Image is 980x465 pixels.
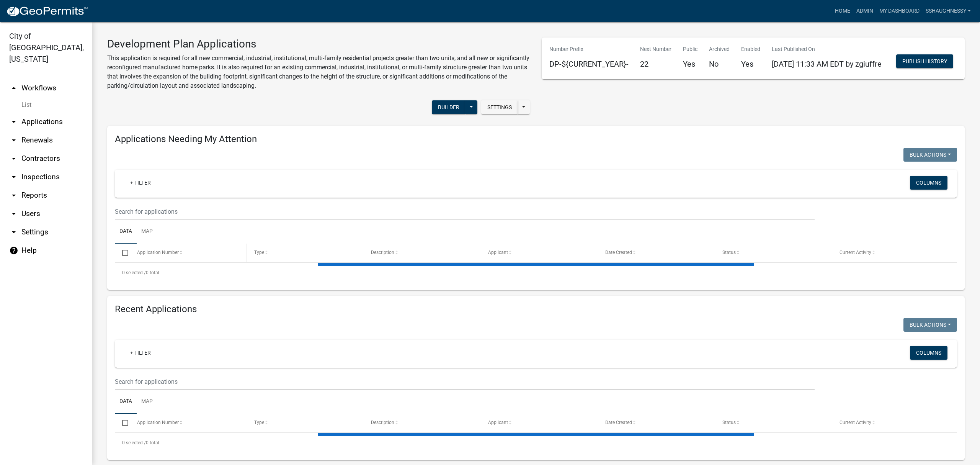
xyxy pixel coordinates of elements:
[115,263,957,282] div: 0 total
[107,54,530,90] p: This application is required for all new commercial, industrial, institutional, multi-family resi...
[683,59,697,69] h5: Yes
[107,38,530,51] h3: Development Plan Applications
[709,45,730,53] p: Archived
[122,440,146,445] span: 0 selected /
[910,176,947,190] button: Columns
[137,219,157,244] a: Map
[9,84,18,93] i: arrow_drop_up
[832,414,949,432] datatable-header-cell: Current Activity
[371,250,394,255] span: Description
[640,45,671,53] p: Next Number
[709,59,730,69] h5: No
[903,148,957,162] button: Bulk Actions
[247,414,364,432] datatable-header-cell: Type
[432,100,465,114] button: Builder
[129,244,247,262] datatable-header-cell: Application Number
[9,228,18,237] i: arrow_drop_down
[9,154,18,163] i: arrow_drop_down
[488,250,508,255] span: Applicant
[549,45,629,53] p: Number Prefix
[364,414,481,432] datatable-header-cell: Description
[9,246,18,255] i: help
[115,304,957,315] h4: Recent Applications
[9,172,18,182] i: arrow_drop_down
[488,420,508,425] span: Applicant
[910,346,947,360] button: Columns
[9,191,18,200] i: arrow_drop_down
[481,414,598,432] datatable-header-cell: Applicant
[115,390,137,414] a: Data
[115,244,129,262] datatable-header-cell: Select
[896,54,953,68] button: Publish History
[605,250,632,255] span: Date Created
[683,45,697,53] p: Public
[124,346,157,360] a: + Filter
[364,244,481,262] datatable-header-cell: Description
[853,4,876,18] a: Admin
[549,59,629,69] h5: DP-${CURRENT_YEAR}-
[481,244,598,262] datatable-header-cell: Applicant
[715,244,832,262] datatable-header-cell: Status
[741,45,760,53] p: Enabled
[115,414,129,432] datatable-header-cell: Select
[9,209,18,218] i: arrow_drop_down
[371,420,394,425] span: Description
[605,420,632,425] span: Date Created
[832,4,853,18] a: Home
[254,420,264,425] span: Type
[115,219,137,244] a: Data
[896,59,953,65] wm-modal-confirm: Workflow Publish History
[115,374,815,390] input: Search for applications
[115,433,957,452] div: 0 total
[115,204,815,219] input: Search for applications
[9,117,18,126] i: arrow_drop_down
[137,390,157,414] a: Map
[115,134,957,145] h4: Applications Needing My Attention
[129,414,247,432] datatable-header-cell: Application Number
[137,420,179,425] span: Application Number
[481,100,518,114] button: Settings
[772,45,882,53] p: Last Published On
[640,59,671,69] h5: 22
[124,176,157,190] a: + Filter
[876,4,923,18] a: My Dashboard
[598,414,715,432] datatable-header-cell: Date Created
[122,270,146,275] span: 0 selected /
[832,244,949,262] datatable-header-cell: Current Activity
[722,420,736,425] span: Status
[840,420,871,425] span: Current Activity
[923,4,974,18] a: sshaughnessy
[9,136,18,145] i: arrow_drop_down
[598,244,715,262] datatable-header-cell: Date Created
[772,59,882,69] span: [DATE] 11:33 AM EDT by zgiuffre
[840,250,871,255] span: Current Activity
[722,250,736,255] span: Status
[741,59,760,69] h5: Yes
[137,250,179,255] span: Application Number
[247,244,364,262] datatable-header-cell: Type
[715,414,832,432] datatable-header-cell: Status
[903,318,957,332] button: Bulk Actions
[254,250,264,255] span: Type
